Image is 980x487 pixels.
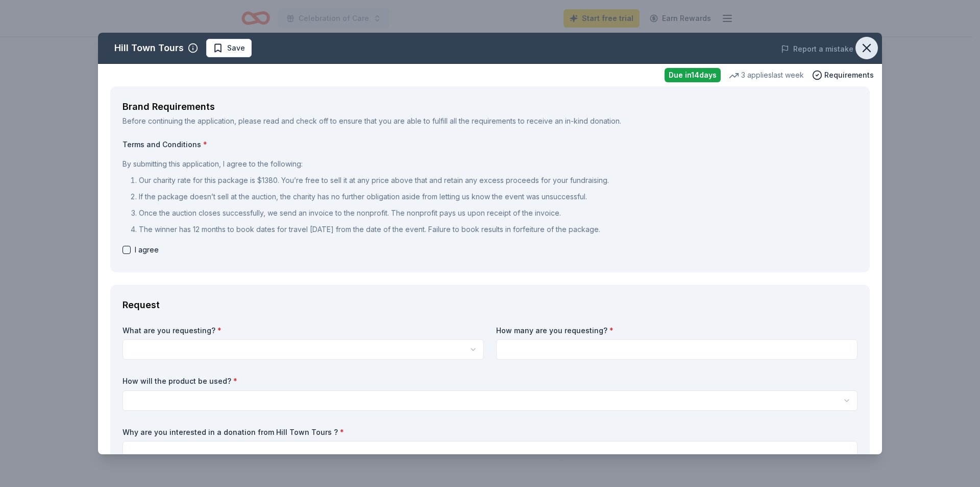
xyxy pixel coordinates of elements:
[812,69,874,81] button: Requirements
[114,40,184,56] div: Hill Town Tours
[135,244,159,256] span: I agree
[122,99,857,115] div: Brand Requirements
[729,69,804,81] div: 3 applies last week
[227,42,245,54] span: Save
[139,174,857,187] p: Our charity rate for this package is $1380. You’re free to sell it at any price above that and re...
[122,158,857,170] p: By submitting this application, I agree to the following:
[139,223,857,236] p: The winner has 12 months to book dates for travel [DATE] from the date of the event. Failure to b...
[665,68,721,82] div: Due in 14 days
[139,191,857,203] p: If the package doesn’t sell at the auction, the charity has no further obligation aside from lett...
[139,207,857,219] p: Once the auction closes successfully, we send an invoice to the nonprofit. The nonprofit pays us ...
[122,376,857,386] label: How will the product be used?
[781,43,853,55] button: Report a mistake
[496,326,857,336] label: How many are you requesting?
[824,69,874,81] span: Requirements
[122,427,857,437] label: Why are you interested in a donation from Hill Town Tours ?
[122,115,857,127] div: Before continuing the application, please read and check off to ensure that you are able to fulfi...
[122,326,484,336] label: What are you requesting?
[122,140,857,150] label: Terms and Conditions
[206,39,252,57] button: Save
[122,297,857,313] div: Request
